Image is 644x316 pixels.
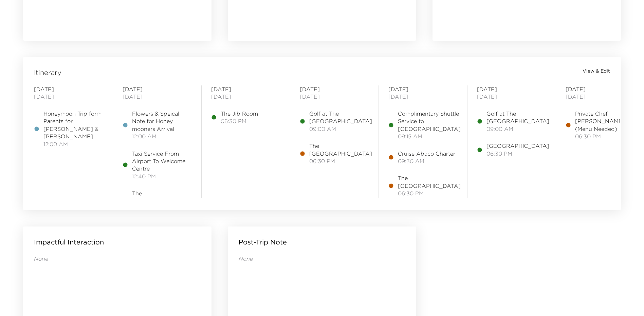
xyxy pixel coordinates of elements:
[398,110,461,133] span: Complimentary Shuttle Service to [GEOGRAPHIC_DATA]
[566,93,635,100] span: [DATE]
[132,190,195,205] span: The [GEOGRAPHIC_DATA]
[309,157,372,165] span: 06:30 PM
[398,190,461,197] span: 06:30 PM
[34,93,103,100] span: [DATE]
[132,150,192,173] span: Taxi Service From Airport To Welcome Centre
[221,110,258,117] span: The Jib Room
[398,157,455,165] span: 09:30 AM
[398,133,461,140] span: 09:15 AM
[486,150,549,157] span: 06:30 PM
[123,85,192,93] span: [DATE]
[575,110,635,133] span: Private Chef [PERSON_NAME] (Menu Needed)
[309,142,372,157] span: The [GEOGRAPHIC_DATA]
[398,174,461,190] span: The [GEOGRAPHIC_DATA]
[477,93,546,100] span: [DATE]
[300,93,369,100] span: [DATE]
[132,110,192,133] span: Flowers & Speical Note for Honey mooners Arrival
[300,85,369,93] span: [DATE]
[34,85,103,93] span: [DATE]
[34,237,104,247] p: Impactful Interaction
[486,110,549,125] span: Golf at The [GEOGRAPHIC_DATA]
[211,85,280,93] span: [DATE]
[309,110,372,125] span: Golf at The [GEOGRAPHIC_DATA]
[123,93,192,100] span: [DATE]
[239,237,287,247] p: Post-Trip Note
[575,133,635,140] span: 06:30 PM
[309,125,372,133] span: 09:00 AM
[221,117,258,125] span: 06:30 PM
[583,68,610,75] button: View & Edit
[486,125,549,133] span: 09:00 AM
[486,142,549,150] span: [GEOGRAPHIC_DATA]
[211,93,280,100] span: [DATE]
[132,133,192,140] span: 12:00 AM
[477,85,546,93] span: [DATE]
[34,255,201,262] p: None
[43,140,103,148] span: 12:00 AM
[34,68,61,77] span: Itinerary
[43,110,103,140] span: Honeymoon Trip form Parents for [PERSON_NAME] & [PERSON_NAME]
[566,85,635,93] span: [DATE]
[239,255,405,262] p: None
[398,150,455,157] span: Cruise Abaco Charter
[132,173,192,180] span: 12:40 PM
[388,85,458,93] span: [DATE]
[388,93,458,100] span: [DATE]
